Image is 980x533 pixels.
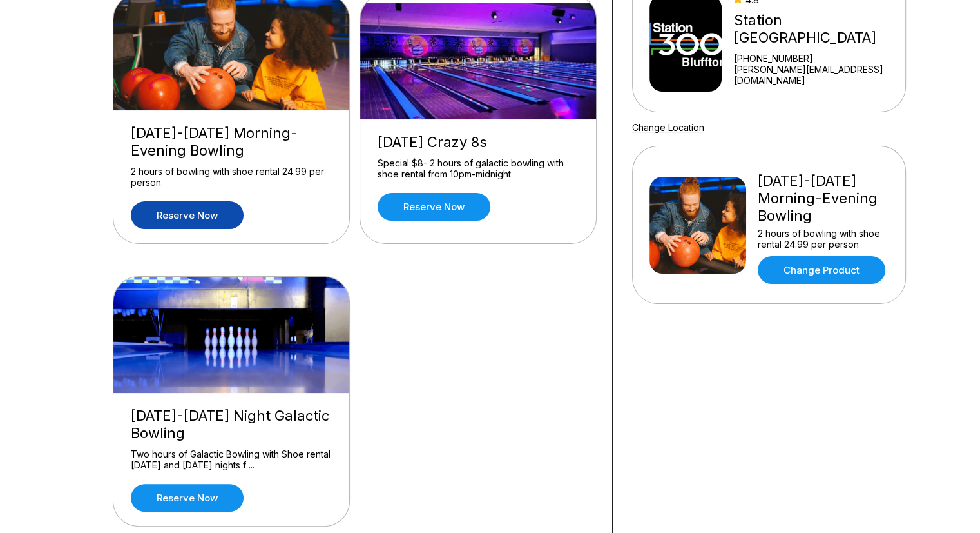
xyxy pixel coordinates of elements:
[733,12,899,46] div: Station [GEOGRAPHIC_DATA]
[733,64,899,86] a: [PERSON_NAME][EMAIL_ADDRESS][DOMAIN_NAME]
[131,484,244,512] a: Reserve now
[378,193,490,221] a: Reserve now
[131,166,332,188] div: 2 hours of bowling with shoe rental 24.99 per person
[733,53,899,64] div: [PHONE_NUMBER]
[131,125,332,159] div: [DATE]-[DATE] Morning-Evening Bowling
[360,3,597,119] img: Thursday Crazy 8s
[131,407,332,442] div: [DATE]-[DATE] Night Galactic Bowling
[131,448,332,471] div: Two hours of Galactic Bowling with Shoe rental [DATE] and [DATE] nights f ...
[632,122,704,133] a: Change Location
[758,172,889,225] div: [DATE]-[DATE] Morning-Evening Bowling
[378,134,579,151] div: [DATE] Crazy 8s
[113,277,351,393] img: Friday-Saturday Night Galactic Bowling
[758,228,889,250] div: 2 hours of bowling with shoe rental 24.99 per person
[131,201,244,229] a: Reserve now
[758,256,885,284] a: Change Product
[378,157,579,180] div: Special $8- 2 hours of galactic bowling with shoe rental from 10pm-midnight
[649,177,746,274] img: Friday-Sunday Morning-Evening Bowling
